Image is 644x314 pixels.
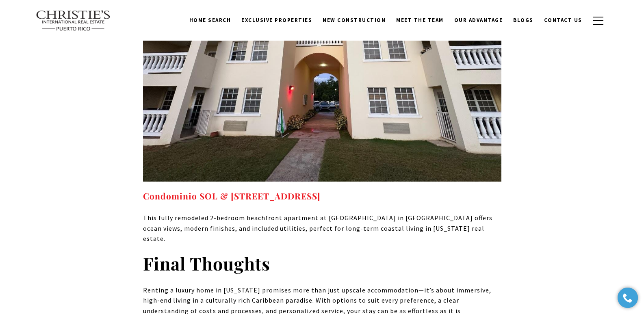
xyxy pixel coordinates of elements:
[454,17,503,24] span: Our Advantage
[508,13,539,28] a: Blogs
[323,17,386,24] span: New Construction
[513,17,533,24] span: Blogs
[143,213,501,244] p: This fully remodeled 2-bedroom beachfront apartment at [GEOGRAPHIC_DATA] in [GEOGRAPHIC_DATA] off...
[241,17,312,24] span: Exclusive Properties
[544,17,582,24] span: Contact Us
[236,13,317,28] a: Exclusive Properties
[184,13,236,28] a: Home Search
[317,13,391,28] a: New Construction
[449,13,508,28] a: Our Advantage
[143,251,270,275] strong: Final Thoughts
[143,190,321,201] a: Condominio SOL & [STREET_ADDRESS]
[391,13,449,28] a: Meet the Team
[36,10,111,31] img: Christie's International Real Estate text transparent background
